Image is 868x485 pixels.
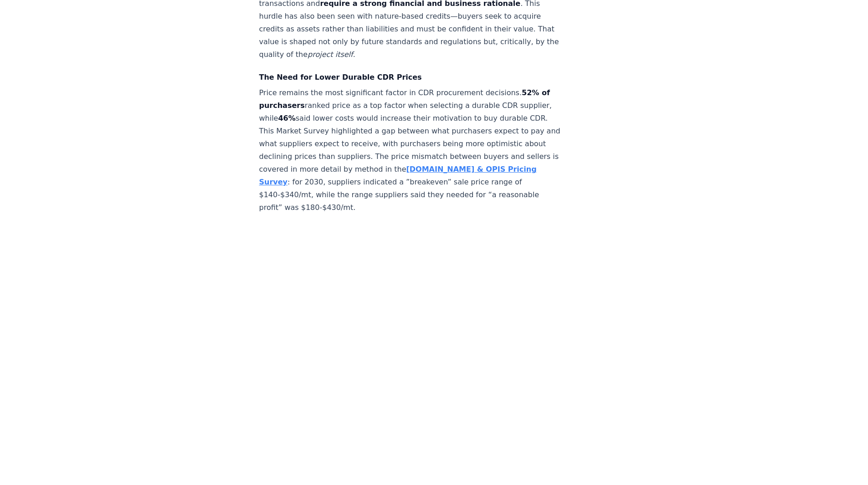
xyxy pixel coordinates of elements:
[259,88,550,110] strong: 52% of purchasers
[278,114,295,123] strong: 46%
[259,87,561,214] p: Price remains the most significant factor in CDR procurement decisions. ranked price as a top fac...
[308,50,353,59] em: project itself
[259,73,422,82] strong: The Need for Lower Durable CDR Prices
[259,223,561,473] iframe: Interactive line chart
